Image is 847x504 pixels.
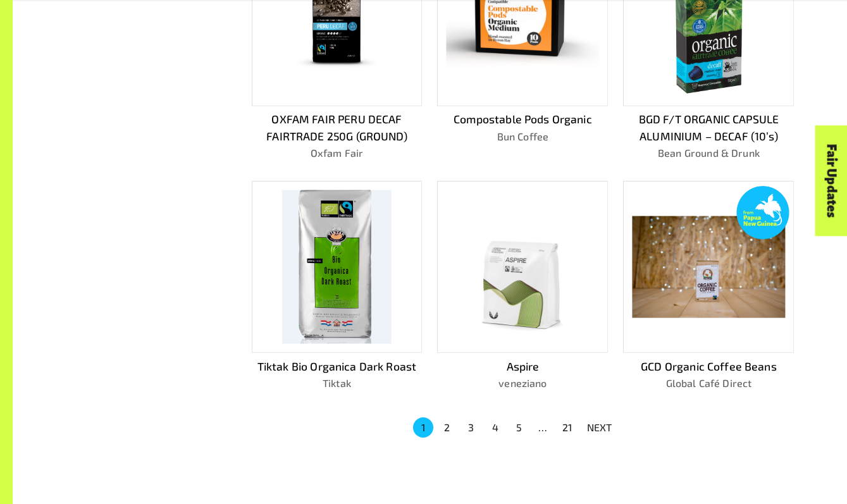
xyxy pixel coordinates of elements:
a: Tiktak Bio Organica Dark RoastTiktak [252,181,423,391]
button: Go to page 5 [509,417,529,438]
button: page 1 [413,417,433,438]
p: Oxfam Fair [252,145,423,161]
button: Go to page 21 [557,417,578,438]
p: Aspire [437,358,608,374]
button: NEXT [579,416,620,439]
p: OXFAM FAIR PERU DECAF FAIRTRADE 250G (GROUND) [252,111,423,144]
p: Tiktak Bio Organica Dark Roast [252,358,423,374]
p: Bun Coffee [437,129,608,144]
nav: pagination navigation [411,416,620,439]
div: … [533,420,553,435]
a: GCD Organic Coffee BeansGlobal Café Direct [623,181,794,391]
p: Tiktak [252,376,423,391]
button: Go to page 4 [485,417,505,438]
p: BGD F/T ORGANIC CAPSULE ALUMINIUM – DECAF (10’s) [623,111,794,144]
a: Aspireveneziano [437,181,608,391]
p: Global Café Direct [623,376,794,391]
p: GCD Organic Coffee Beans [623,358,794,374]
p: Bean Ground & Drunk [623,145,794,161]
p: veneziano [437,376,608,391]
p: Compostable Pods Organic [437,111,608,127]
p: NEXT [587,420,612,435]
button: Go to page 2 [437,417,457,438]
button: Go to page 3 [461,417,481,438]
